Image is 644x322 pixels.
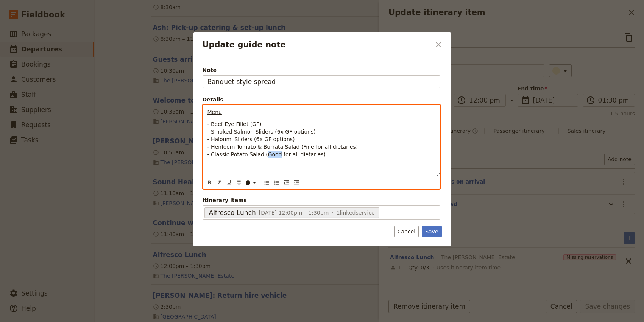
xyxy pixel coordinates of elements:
span: - Smoked Salmon Sliders (6x GF options) [207,129,316,135]
span: - Heirloom Tomato & Burrata Salad (Fine for all dietaries) [207,144,358,150]
span: Alfresco Lunch [209,208,256,217]
button: Format bold [205,179,214,187]
button: Close dialog [432,38,445,51]
div: Details [203,96,440,103]
span: [DATE] 12:00pm – 1:30pm [259,210,329,216]
button: Save [422,226,441,237]
button: Cancel [394,226,419,237]
span: Itinerary items [203,196,440,204]
button: ​ [244,179,259,187]
span: 1 linked service [332,209,374,216]
button: Format italic [215,179,223,187]
button: Increase indent [282,179,291,187]
button: Decrease indent [292,179,301,187]
span: Menu [207,109,222,115]
div: ​ [245,180,260,186]
button: Numbered list [273,179,281,187]
span: - Classic Potato Salad (Good for all dietaries) [207,151,326,157]
input: Note [203,75,440,88]
span: - Beef Eye Fillet (GF) [207,121,262,127]
button: Bulleted list [263,179,271,187]
button: Format underline [225,179,233,187]
button: Format strikethrough [235,179,243,187]
h2: Update guide note [203,39,430,50]
span: - Haloumi Sliders (6x GF options) [207,136,295,142]
span: Note [203,66,440,74]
